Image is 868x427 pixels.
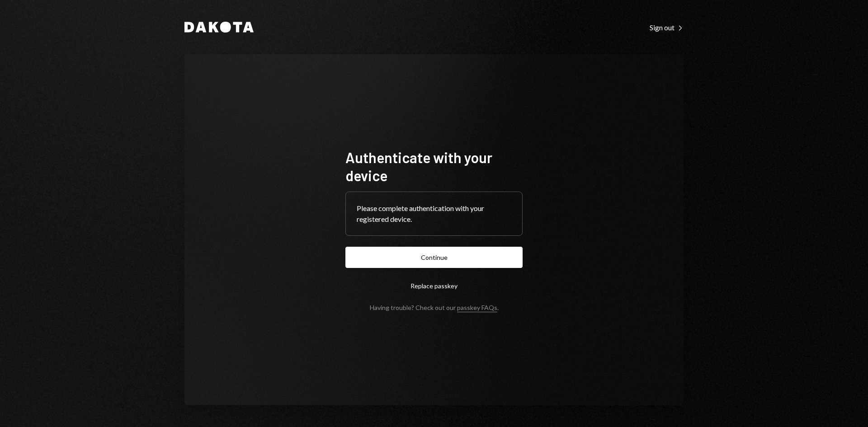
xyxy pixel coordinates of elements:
[345,148,523,184] h1: Authenticate with your device
[370,304,499,311] div: Having trouble? Check out our .
[345,247,523,268] button: Continue
[650,22,684,32] a: Sign out
[457,304,497,312] a: passkey FAQs
[650,23,684,32] div: Sign out
[345,275,523,296] button: Replace passkey
[357,203,511,225] div: Please complete authentication with your registered device.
